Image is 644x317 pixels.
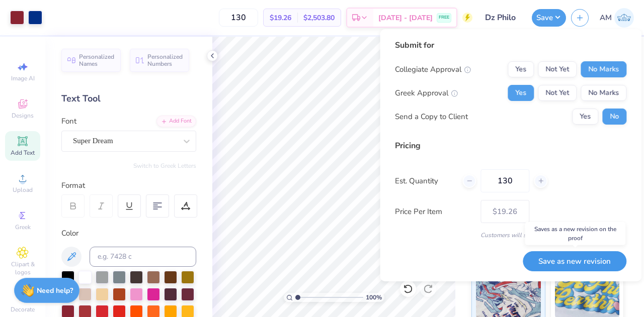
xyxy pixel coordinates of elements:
[5,260,40,276] span: Clipart & logos
[11,74,35,82] span: Image AI
[61,92,196,105] div: Text Tool
[581,61,626,77] button: No Marks
[13,186,33,194] span: Upload
[395,87,458,99] div: Greek Approval
[395,64,471,75] div: Collegiate Approval
[523,251,626,272] button: Save as new revision
[477,8,527,28] input: Untitled Design
[602,109,626,125] button: No
[79,53,115,67] span: Personalized Names
[303,13,335,23] span: $2,503.80
[395,111,468,123] div: Send a Copy to Client
[219,9,258,27] input: – –
[378,13,433,23] span: [DATE] - [DATE]
[538,85,577,101] button: Not Yet
[15,223,31,231] span: Greek
[12,112,34,120] span: Designs
[538,61,577,77] button: Not Yet
[480,169,529,192] input: – –
[395,206,473,218] label: Price Per Item
[572,109,598,125] button: Yes
[508,85,534,101] button: Yes
[133,162,196,170] button: Switch to Greek Letters
[525,222,625,245] div: Saves as a new revision on the proof
[156,116,196,127] div: Add Font
[90,247,196,267] input: e.g. 7428 c
[11,149,35,157] span: Add Text
[270,13,291,23] span: $19.26
[11,305,35,313] span: Decorate
[395,175,455,187] label: Est. Quantity
[147,53,183,67] span: Personalized Numbers
[395,39,626,51] div: Submit for
[439,14,449,21] span: FREE
[508,61,534,77] button: Yes
[600,12,612,24] span: AM
[61,180,197,191] div: Format
[395,231,626,240] div: Customers will see this price on HQ.
[61,228,196,239] div: Color
[37,286,73,295] strong: Need help?
[532,9,566,27] button: Save
[600,8,634,28] a: AM
[395,140,626,152] div: Pricing
[614,8,634,28] img: Austin Martorana
[61,116,76,127] label: Font
[581,85,626,101] button: No Marks
[366,293,382,302] span: 100 %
